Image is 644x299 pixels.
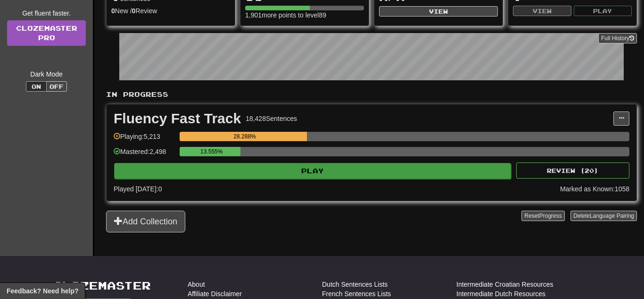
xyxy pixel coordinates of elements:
div: 13.555% [182,147,240,156]
button: Play [114,163,511,179]
a: Intermediate Croatian Resources [456,280,553,289]
span: Language Pairing [590,213,634,219]
a: Dutch Sentences Lists [322,280,388,289]
a: Affiliate Disclaimer [188,289,242,299]
a: About [188,280,205,289]
a: Clozemaster [53,280,151,291]
button: Play [574,6,632,16]
a: French Sentences Lists [322,289,391,299]
div: Dark Mode [7,69,86,79]
a: Intermediate Dutch Resources [456,289,545,299]
button: View [513,6,571,16]
div: Mastered: 2,498 [114,147,175,162]
span: Open feedback widget [7,286,78,296]
div: Fluency Fast Track [114,111,241,126]
button: Off [46,81,67,92]
p: In Progress [106,90,637,99]
button: Full History [598,33,637,43]
div: Marked as Known: 1058 [560,184,629,194]
button: ResetProgress [521,211,564,221]
div: 28.288% [182,132,307,141]
div: New / Review [111,6,230,16]
button: DeleteLanguage Pairing [570,211,637,221]
span: Progress [539,213,562,219]
strong: 0 [111,7,115,15]
span: Played [DATE]: 0 [114,185,162,193]
button: View [379,6,498,17]
strong: 0 [132,7,136,15]
a: ClozemasterPro [7,20,86,46]
button: Review (20) [516,162,629,179]
button: Add Collection [106,211,185,232]
button: On [26,81,47,92]
div: Get fluent faster. [7,9,86,18]
div: Playing: 5,213 [114,132,175,147]
div: 1,901 more points to level 89 [245,10,364,20]
div: 18,428 Sentences [246,114,297,123]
